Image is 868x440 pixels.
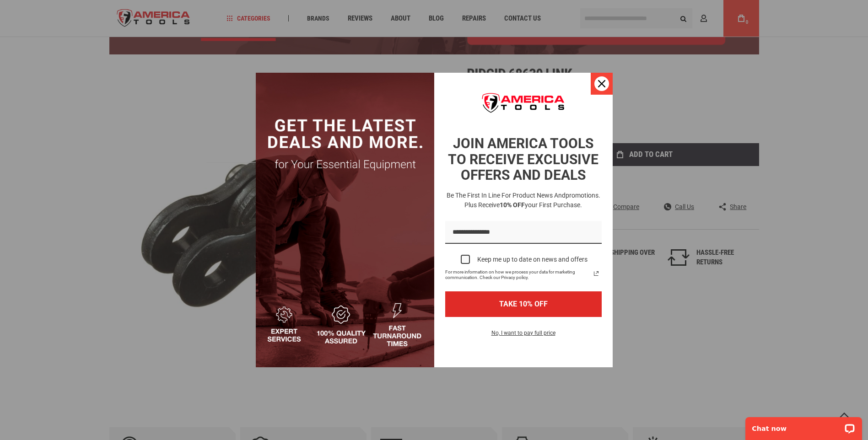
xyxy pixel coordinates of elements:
button: Close [591,73,613,95]
span: promotions. Plus receive your first purchase. [464,192,600,209]
svg: close icon [598,80,605,87]
svg: link icon [591,268,602,279]
button: TAKE 10% OFF [445,291,602,317]
input: Email field [445,221,602,244]
strong: 10% OFF [500,201,525,209]
h3: Be the first in line for product news and [443,191,604,210]
a: Read our Privacy Policy [591,268,602,279]
span: For more information on how we process your data for marketing communication. Check our Privacy p... [445,269,591,280]
div: Keep me up to date on news and offers [477,256,588,263]
button: No, I want to pay full price [484,328,563,343]
iframe: LiveChat chat widget [739,411,868,440]
strong: JOIN AMERICA TOOLS TO RECEIVE EXCLUSIVE OFFERS AND DEALS [448,135,598,183]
